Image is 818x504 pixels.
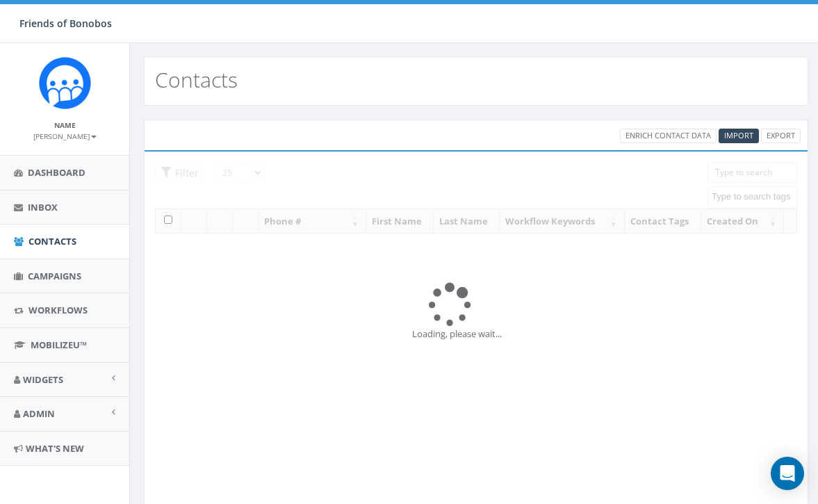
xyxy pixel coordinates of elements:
span: Widgets [23,373,63,386]
span: Dashboard [28,166,85,179]
span: Workflows [28,304,88,316]
a: Enrich Contact Data [620,129,717,143]
small: Name [54,120,76,130]
small: [PERSON_NAME] [33,131,97,141]
img: Rally_Corp_Icon.png [39,57,91,109]
a: Import [719,129,759,143]
span: Import [724,130,753,140]
div: Loading, please wait... [412,327,541,341]
span: Contacts [28,235,76,247]
span: Campaigns [28,270,81,282]
div: Open Intercom Messenger [771,457,804,490]
span: Friends of Bonobos [19,17,112,30]
span: What's New [26,442,84,455]
span: Inbox [28,201,58,213]
a: Export [761,129,801,143]
a: [PERSON_NAME] [33,129,97,142]
span: MobilizeU™ [31,339,87,351]
span: Admin [23,407,55,420]
span: Enrich Contact Data [625,130,711,140]
span: CSV files only [724,130,753,140]
h2: Contacts [155,68,238,91]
